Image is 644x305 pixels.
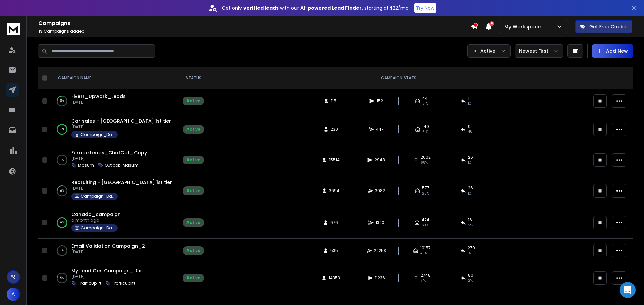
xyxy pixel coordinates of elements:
[375,188,385,194] span: 3082
[375,275,385,281] span: 11236
[50,89,179,113] td: 26%Fiverr_Upwork_Leads[DATE]
[515,44,563,58] button: Newest First
[422,129,428,135] span: 61 %
[489,21,494,26] span: 6
[50,207,179,239] td: 99%Canada_campaigna month agoCampaign_David
[71,93,126,100] a: Fiverr_Upwork_Leads
[61,157,64,163] p: 1 %
[50,263,179,293] td: 6%My Lead Gen Campaign_10x[DATE]TrafficUpliftTrafficUplift
[420,245,431,251] span: 10157
[421,160,428,165] span: 68 %
[71,249,145,255] p: [DATE]
[71,218,121,223] p: a month ago
[416,5,434,11] p: Try Now
[50,145,179,175] td: 1%Europe Leads_ChatGpt_Copy[DATE]MasumOutlook_Masum
[50,113,179,145] td: 99%Car sales - [GEOGRAPHIC_DATA] 1st tier[DATE]Campaign_David
[421,273,431,278] span: 2748
[376,220,384,225] span: 1320
[50,175,179,207] td: 29%Recruiting - [GEOGRAPHIC_DATA] 1st tier[DATE]Campaign_David
[589,23,628,30] p: Get Free Credits
[330,220,338,225] span: 676
[60,219,64,226] p: 99 %
[7,288,20,301] button: A
[374,248,386,253] span: 22253
[575,20,632,33] button: Get Free Credits
[71,267,141,274] a: My Lead Gen Campaign_10x
[620,282,636,298] div: Open Intercom Messenger
[50,67,179,89] th: CAMPAIGN NAME
[422,124,429,129] span: 140
[61,247,64,254] p: 1 %
[80,194,114,199] p: Campaign_David
[480,48,495,54] p: Active
[80,225,114,231] p: Campaign_David
[71,179,172,186] a: Recruiting - [GEOGRAPHIC_DATA] 1st tier
[331,98,338,104] span: 115
[468,96,469,101] span: 1
[78,163,94,168] p: Masum
[300,5,363,11] strong: AI-powered Lead Finder,
[468,185,473,191] span: 26
[80,132,114,137] p: Campaign_David
[71,118,171,124] a: Car sales - [GEOGRAPHIC_DATA] 1st tier
[78,281,101,286] p: TrafficUplift
[50,239,179,263] td: 1%Email Validation Campaign_2[DATE]
[468,155,473,160] span: 26
[222,5,409,11] p: Get only with our starting at $22/mo
[329,275,340,281] span: 14353
[468,101,471,106] span: 1 %
[186,157,200,163] div: Active
[422,101,428,106] span: 51 %
[71,100,126,105] p: [DATE]
[186,248,200,253] div: Active
[421,278,426,283] span: 71 %
[376,127,384,132] span: 447
[186,127,200,132] div: Active
[421,155,431,160] span: 2002
[377,98,383,104] span: 152
[186,220,200,225] div: Active
[71,211,121,218] a: Canada_campaign
[468,124,471,129] span: 9
[422,191,429,196] span: 28 %
[468,223,473,228] span: 2 %
[60,275,64,281] p: 6 %
[422,217,429,223] span: 424
[414,3,436,13] button: Try Now
[71,243,145,249] a: Email Validation Campaign_2
[208,67,589,89] th: CAMPAIGN STATS
[179,67,208,89] th: STATUS
[331,127,338,132] span: 230
[468,273,473,278] span: 80
[186,188,200,194] div: Active
[71,156,147,161] p: [DATE]
[375,157,385,163] span: 2948
[105,163,139,168] p: Outlook_Masum
[71,186,172,191] p: [DATE]
[330,248,338,253] span: 535
[71,124,171,130] p: [DATE]
[468,245,475,251] span: 279
[422,96,428,101] span: 44
[592,44,633,58] button: Add New
[60,126,64,133] p: 99 %
[422,223,428,228] span: 63 %
[60,187,64,194] p: 29 %
[468,217,472,223] span: 16
[504,23,543,30] p: My Workspace
[38,28,43,34] span: 19
[329,188,339,194] span: 3694
[468,278,473,283] span: 2 %
[60,98,64,104] p: 26 %
[71,274,141,279] p: [DATE]
[186,275,200,281] div: Active
[420,251,427,256] span: 46 %
[71,149,147,156] a: Europe Leads_ChatGpt_Copy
